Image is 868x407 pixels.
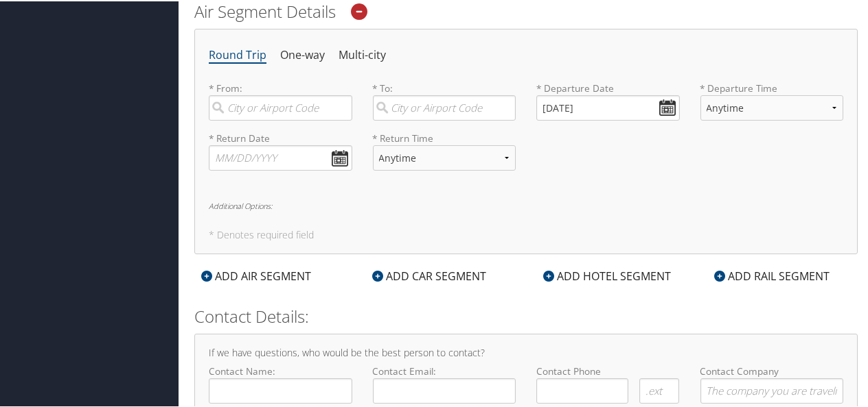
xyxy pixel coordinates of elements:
div: ADD HOTEL SEGMENT [536,267,678,283]
h5: * Denotes required field [209,229,843,238]
input: MM/DD/YYYY [209,144,352,169]
input: Contact Company [700,377,844,402]
input: City or Airport Code [373,94,516,119]
li: One-way [280,42,325,66]
label: * Departure Time [700,80,844,130]
div: ADD CAR SEGMENT [365,267,493,283]
div: ADD RAIL SEGMENT [707,267,836,283]
input: Contact Email: [373,377,516,402]
label: Contact Email: [373,363,516,402]
label: * Return Date [209,130,352,144]
label: * To: [373,80,516,119]
h6: Additional Options: [209,201,843,208]
label: * Return Time [373,130,516,144]
li: Round Trip [209,42,266,66]
label: Contact Name: [209,363,352,402]
label: * Departure Date [536,80,680,94]
input: MM/DD/YYYY [536,94,680,119]
input: City or Airport Code [209,94,352,119]
label: Contact Company [700,363,844,402]
input: Contact Name: [209,377,352,402]
div: ADD AIR SEGMENT [194,267,318,283]
li: Multi-city [339,42,386,66]
h2: Contact Details: [194,304,858,327]
select: * Departure Time [700,94,844,119]
h4: If we have questions, who would be the best person to contact? [209,347,843,356]
label: * From: [209,80,352,119]
label: Contact Phone [536,363,680,377]
input: .ext [639,377,680,402]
